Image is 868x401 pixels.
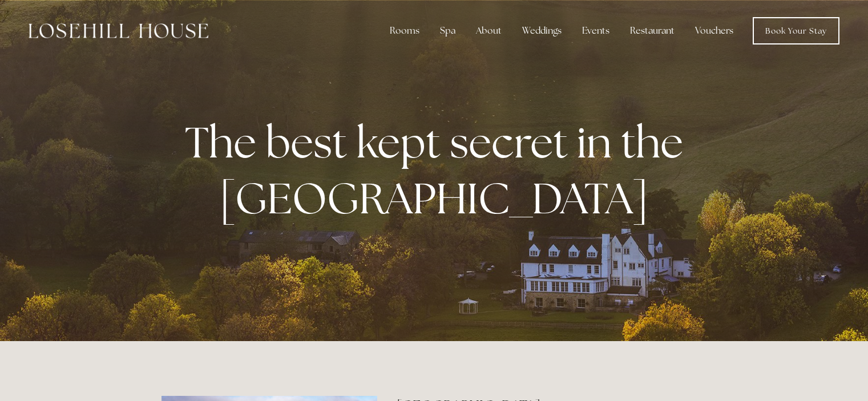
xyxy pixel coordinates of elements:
[29,23,208,38] img: Losehill House
[753,17,839,44] a: Book Your Stay
[513,19,571,42] div: Weddings
[686,19,742,42] a: Vouchers
[381,19,429,42] div: Rooms
[431,19,465,42] div: Spa
[621,19,684,42] div: Restaurant
[185,114,692,226] strong: The best kept secret in the [GEOGRAPHIC_DATA]
[573,19,619,42] div: Events
[467,19,511,42] div: About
